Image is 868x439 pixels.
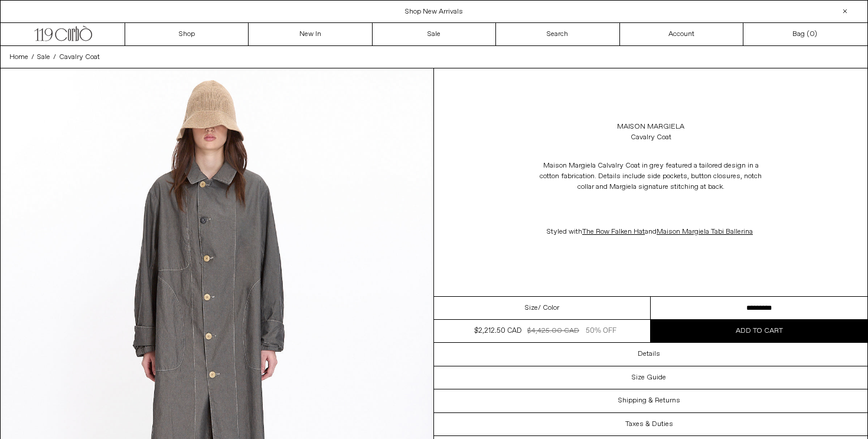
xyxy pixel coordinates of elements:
h3: Size Guide [632,374,666,382]
span: Home [9,53,28,62]
a: Maison Margiela [617,122,684,132]
button: Add to cart [651,320,867,342]
a: Shop New Arrivals [405,7,463,17]
a: Shop [125,23,249,45]
span: / [53,52,56,63]
div: 50% OFF [586,326,616,336]
div: $2,212.50 CAD [474,326,521,336]
h3: Details [638,350,660,358]
span: Sale [37,53,50,62]
h3: Shipping & Returns [618,397,680,405]
span: Add to cart [736,326,783,336]
a: Bag () [743,23,867,45]
a: Account [620,23,743,45]
a: Maison Margiela Tabi Ballerina [657,227,753,237]
a: Home [9,52,28,63]
a: Search [496,23,619,45]
div: $4,425.00 CAD [527,326,579,336]
span: Cavalry Coat [59,53,100,62]
a: Cavalry Coat [59,52,100,63]
p: Maison Margiela Calvalry Coat in grey featured a tailored design in a cotton fabrication. Details... [533,155,769,198]
div: Cavalry Coat [631,132,671,143]
span: ) [810,29,817,40]
span: Styled with and [547,227,755,237]
a: New In [249,23,372,45]
span: 0 [810,30,814,39]
h3: Taxes & Duties [625,420,673,428]
span: Size [525,303,538,313]
a: Sale [373,23,496,45]
a: Sale [37,52,50,63]
span: / [31,52,34,63]
span: / Color [538,303,559,313]
a: The Row Falken Hat [582,227,645,237]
